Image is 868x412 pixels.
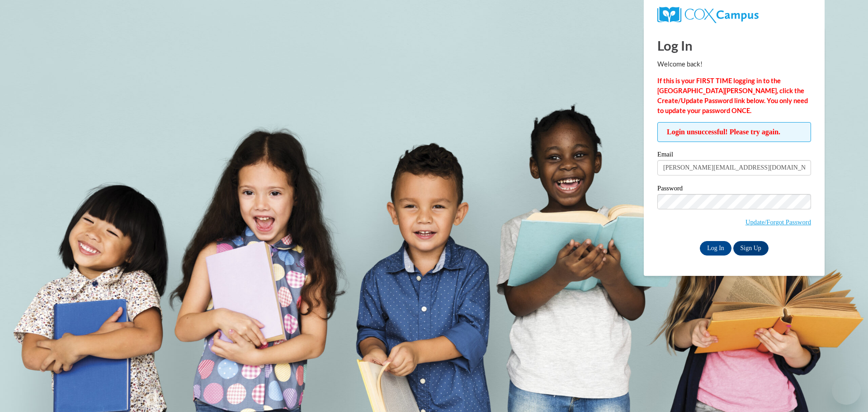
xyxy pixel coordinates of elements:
[657,59,811,69] p: Welcome back!
[657,122,811,142] span: Login unsuccessful! Please try again.
[657,36,811,55] h1: Log In
[657,77,808,114] strong: If this is your FIRST TIME logging in to the [GEOGRAPHIC_DATA][PERSON_NAME], click the Create/Upd...
[657,7,811,23] a: COX Campus
[657,151,811,160] label: Email
[733,241,769,256] a: Sign Up
[745,218,811,226] a: Update/Forgot Password
[832,376,861,405] iframe: Button to launch messaging window
[657,7,759,23] img: COX Campus
[657,185,811,194] label: Password
[700,241,731,256] input: Log In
